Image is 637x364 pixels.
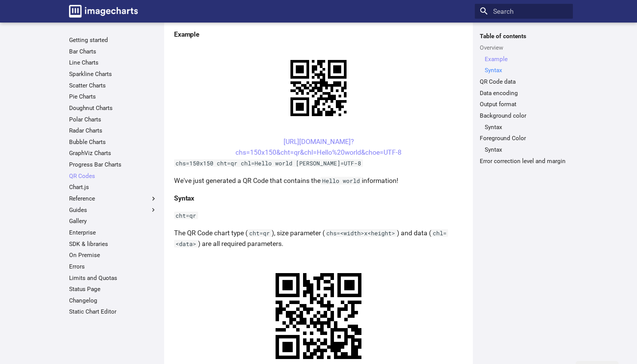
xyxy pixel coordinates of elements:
[69,240,157,248] a: SDK & libraries
[248,229,272,237] code: cht=qr
[485,146,568,154] a: Syntax
[325,229,397,237] code: chs=<width>x<height>
[69,127,157,134] a: Radar Charts
[480,78,568,86] a: QR Code data
[66,2,141,21] a: Image-Charts documentation
[485,66,568,74] a: Syntax
[69,195,157,202] label: Reference
[69,263,157,270] a: Errors
[69,251,157,259] a: On Premise
[174,175,463,186] p: We've just generated a QR Code that contains the information!
[475,32,573,165] nav: Table of contents
[480,112,568,120] a: Background color
[277,47,360,129] img: chart
[174,29,463,40] h4: Example
[480,89,568,97] a: Data encoding
[475,32,573,40] label: Table of contents
[69,93,157,100] a: Pie Charts
[69,172,157,180] a: QR Codes
[69,36,157,44] a: Getting started
[480,55,568,74] nav: Overview
[69,59,157,66] a: Line Charts
[69,104,157,112] a: Doughnut Charts
[475,4,573,19] input: Search
[69,70,157,78] a: Sparkline Charts
[174,159,363,167] code: chs=150x150 cht=qr chl=Hello world [PERSON_NAME]=UTF-8
[69,5,138,18] img: logo
[69,308,157,315] a: Static Chart Editor
[480,134,568,142] a: Foreground Color
[174,212,198,219] code: cht=qr
[485,123,568,131] a: Syntax
[69,217,157,225] a: Gallery
[69,206,157,214] label: Guides
[69,138,157,146] a: Bubble Charts
[174,228,463,249] p: The QR Code chart type ( ), size parameter ( ) and data ( ) are all required parameters.
[69,274,157,282] a: Limits and Quotas
[69,82,157,89] a: Scatter Charts
[69,48,157,55] a: Bar Charts
[485,55,568,63] a: Example
[69,285,157,293] a: Status Page
[69,229,157,236] a: Enterprise
[69,183,157,191] a: Chart.js
[480,44,568,52] a: Overview
[480,157,568,165] a: Error correction level and margin
[174,193,463,204] h4: Syntax
[235,138,402,156] a: [URL][DOMAIN_NAME]?chs=150x150&cht=qr&chl=Hello%20world&choe=UTF-8
[480,146,568,154] nav: Foreground Color
[480,123,568,131] nav: Background color
[321,177,362,184] code: Hello world
[69,116,157,123] a: Polar Charts
[480,100,568,108] a: Output format
[69,161,157,168] a: Progress Bar Charts
[69,297,157,304] a: Changelog
[69,149,157,157] a: GraphViz Charts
